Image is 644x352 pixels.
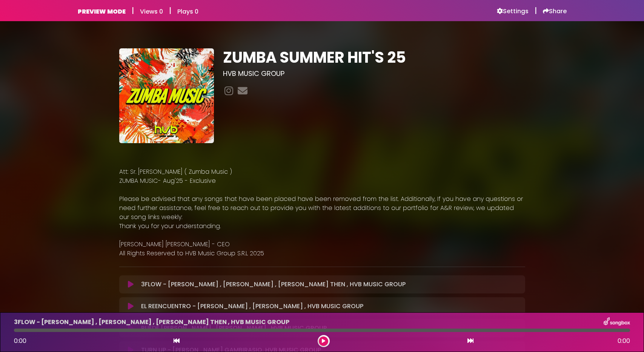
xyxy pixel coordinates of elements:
h6: Plays 0 [177,8,198,15]
h5: | [132,6,134,15]
h6: PREVIEW MODE [78,8,126,15]
p: 3FLOW - [PERSON_NAME] , [PERSON_NAME] , [PERSON_NAME] THEN , HVB MUSIC GROUP [141,280,406,289]
p: Please be advised that any songs that have been placed have been removed from the list. Additiona... [119,195,525,222]
span: 0:00 [618,337,630,346]
p: Thank you for your understanding. [119,222,525,231]
h3: HVB MUSIC GROUP [223,69,525,78]
p: 3FLOW - [PERSON_NAME] , [PERSON_NAME] , [PERSON_NAME] THEN , HVB MUSIC GROUP [14,318,289,327]
p: [PERSON_NAME] [PERSON_NAME] - CEO [119,240,525,249]
a: Settings [497,8,529,15]
span: 0:00 [14,337,26,345]
h1: ZUMBA SUMMER HIT'S 25 [223,48,525,66]
p: All Rights Reserved to HVB Music Group S.R.L 2025 [119,249,525,258]
p: Att: Sr. [PERSON_NAME] ( Zumba Music ) [119,167,525,176]
p: ZUMBA MUSIC- Aug'25 - Exclusive [119,176,525,185]
h5: | [169,6,171,15]
h6: Views 0 [140,8,163,15]
a: Share [543,8,567,15]
p: EL REENCUENTRO - [PERSON_NAME] , [PERSON_NAME] , HVB MUSIC GROUP [141,302,363,311]
img: songbox-logo-white.png [604,317,630,327]
img: VDznpoCpTli22eraBbZr [119,48,214,143]
h5: | [535,6,537,15]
